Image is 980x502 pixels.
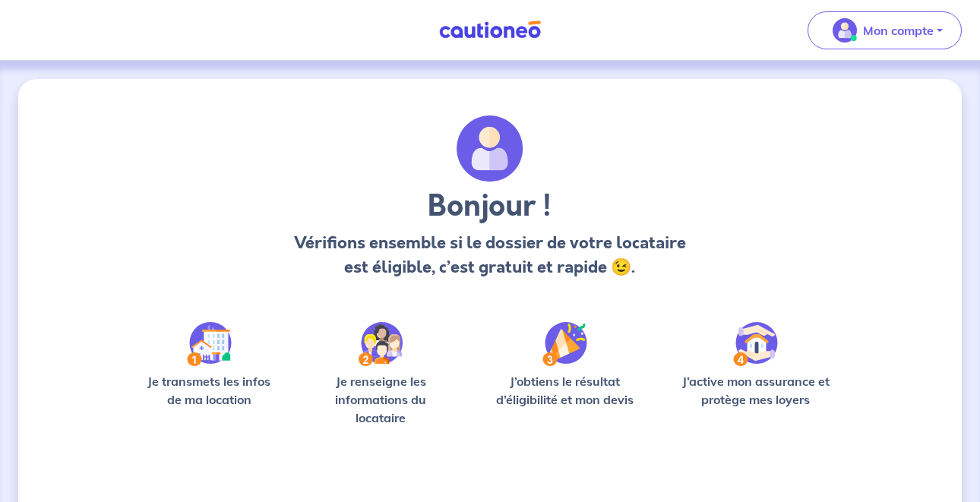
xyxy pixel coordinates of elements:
[140,372,279,409] p: Je transmets les infos de ma location
[359,322,403,366] img: /static/c0a346edaed446bb123850d2d04ad552/Step-2.svg
[187,322,232,366] img: /static/90a569abe86eec82015bcaae536bd8e6/Step-1.svg
[671,372,840,409] p: J’active mon assurance et protège mes loyers
[289,188,690,225] h3: Bonjour !
[433,21,547,39] img: Cautioneo
[833,18,857,43] img: illu_account_valid_menu.svg
[289,231,690,279] p: Vérifions ensemble si le dossier de votre locataire est éligible, c’est gratuit et rapide 😉.
[808,11,962,49] button: illu_account_valid_menu.svgMon compte
[303,372,459,427] p: Je renseigne les informations du locataire
[483,372,647,409] p: J’obtiens le résultat d’éligibilité et mon devis
[542,322,587,366] img: /static/f3e743aab9439237c3e2196e4328bba9/Step-3.svg
[733,322,778,366] img: /static/bfff1cf634d835d9112899e6a3df1a5d/Step-4.svg
[457,115,523,182] img: archivate
[863,21,934,39] p: Mon compte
